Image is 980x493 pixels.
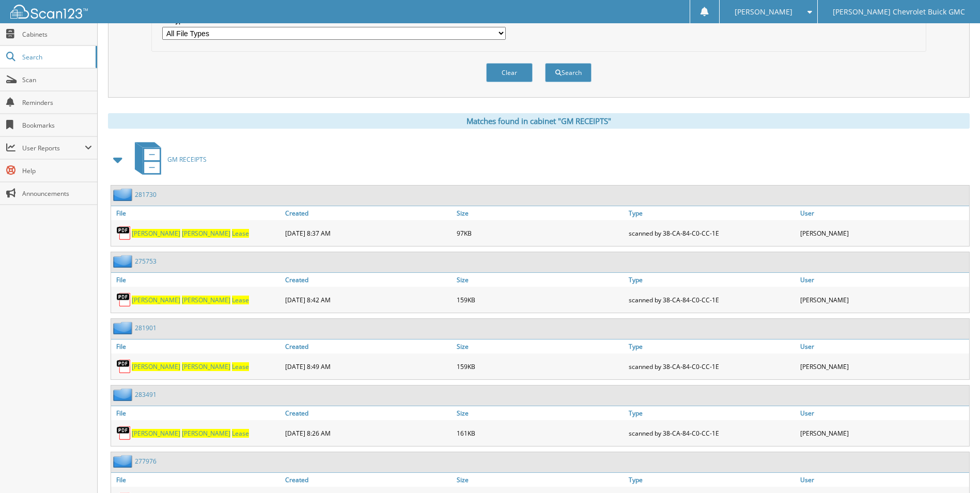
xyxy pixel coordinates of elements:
span: Help [22,166,92,175]
div: [PERSON_NAME] [798,356,969,377]
span: GM RECEIPTS [167,155,207,164]
img: PDF.png [116,425,132,441]
a: GM RECEIPTS [129,139,207,180]
span: Cabinets [22,30,92,39]
span: Lease [232,296,249,304]
a: Size [454,206,626,220]
a: File [111,473,283,487]
a: Type [626,206,798,220]
a: Size [454,273,626,287]
a: Created [283,273,454,287]
a: 275753 [135,257,157,266]
span: Scan [22,75,92,84]
a: 281901 [135,323,157,332]
a: Type [626,340,798,353]
span: [PERSON_NAME] Chevrolet Buick GMC [833,9,965,15]
div: scanned by 38-CA-84-C0-CC-1E [626,423,798,443]
a: [PERSON_NAME] [PERSON_NAME] Lease [132,229,249,238]
img: folder2.png [113,388,135,401]
div: [PERSON_NAME] [798,223,969,243]
a: User [798,406,969,420]
div: [PERSON_NAME] [798,289,969,310]
img: PDF.png [116,359,132,374]
button: Clear [486,63,533,82]
span: [PERSON_NAME] [132,229,180,238]
img: folder2.png [113,455,135,468]
a: Created [283,473,454,487]
div: scanned by 38-CA-84-C0-CC-1E [626,223,798,243]
span: [PERSON_NAME] [735,9,792,15]
button: Search [545,63,592,82]
span: Reminders [22,98,92,107]
div: Matches found in cabinet "GM RECEIPTS" [108,113,970,129]
a: [PERSON_NAME] [PERSON_NAME] Lease [132,429,249,438]
span: [PERSON_NAME] [132,296,180,304]
a: Created [283,340,454,353]
div: [DATE] 8:26 AM [283,423,454,443]
a: Type [626,473,798,487]
a: Type [626,406,798,420]
div: [PERSON_NAME] [798,423,969,443]
div: [DATE] 8:42 AM [283,289,454,310]
img: folder2.png [113,321,135,334]
span: Lease [232,362,249,371]
a: User [798,273,969,287]
span: [PERSON_NAME] [132,429,180,438]
a: Type [626,273,798,287]
a: Size [454,406,626,420]
span: Lease [232,229,249,238]
a: File [111,406,283,420]
span: [PERSON_NAME] [182,229,230,238]
a: [PERSON_NAME] [PERSON_NAME] Lease [132,296,249,304]
iframe: Chat Widget [928,443,980,493]
div: 159KB [454,289,626,310]
img: folder2.png [113,188,135,201]
span: Lease [232,429,249,438]
span: [PERSON_NAME] [132,362,180,371]
img: scan123-logo-white.svg [10,5,88,19]
a: 277976 [135,457,157,466]
a: User [798,206,969,220]
a: Size [454,340,626,353]
span: [PERSON_NAME] [182,296,230,304]
a: User [798,340,969,353]
a: File [111,273,283,287]
img: folder2.png [113,255,135,268]
span: Bookmarks [22,121,92,130]
a: Size [454,473,626,487]
div: [DATE] 8:49 AM [283,356,454,377]
div: [DATE] 8:37 AM [283,223,454,243]
div: scanned by 38-CA-84-C0-CC-1E [626,356,798,377]
div: 159KB [454,356,626,377]
span: Announcements [22,189,92,198]
img: PDF.png [116,225,132,241]
div: scanned by 38-CA-84-C0-CC-1E [626,289,798,310]
a: Created [283,206,454,220]
a: Created [283,406,454,420]
span: [PERSON_NAME] [182,429,230,438]
a: User [798,473,969,487]
a: [PERSON_NAME] [PERSON_NAME] Lease [132,362,249,371]
a: 281730 [135,190,157,199]
span: User Reports [22,144,85,152]
img: PDF.png [116,292,132,307]
a: 283491 [135,390,157,399]
span: [PERSON_NAME] [182,362,230,371]
a: File [111,206,283,220]
span: Search [22,53,90,61]
div: 161KB [454,423,626,443]
a: File [111,340,283,353]
div: 97KB [454,223,626,243]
